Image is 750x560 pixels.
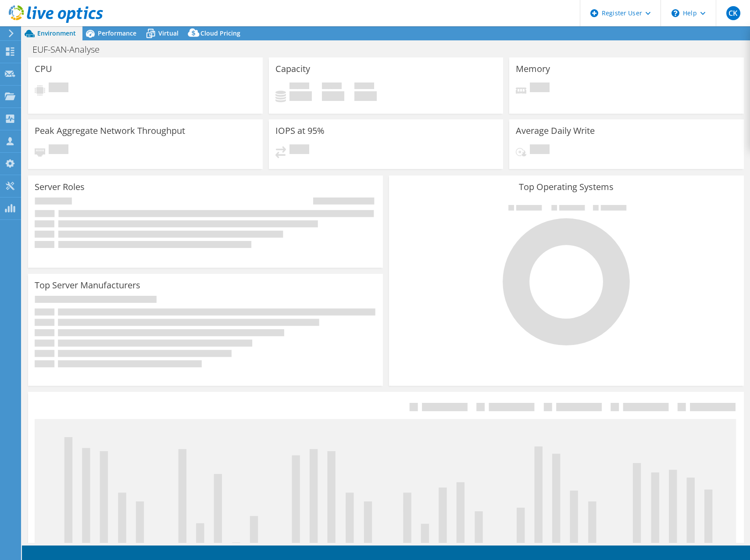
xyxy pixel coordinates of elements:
[35,182,85,192] h3: Server Roles
[322,91,344,101] h4: 0 GiB
[354,83,374,91] span: Total
[49,144,68,156] span: Pending
[35,280,140,290] h3: Top Server Manufacturers
[29,45,113,54] h1: EUF-SAN-Analyse
[49,83,68,94] span: Pending
[354,91,377,101] h4: 0 GiB
[516,126,595,136] h3: Average Daily Write
[200,29,240,37] span: Cloud Pricing
[35,126,185,136] h3: Peak Aggregate Network Throughput
[98,29,136,37] span: Performance
[37,29,76,37] span: Environment
[35,64,52,74] h3: CPU
[289,83,309,91] span: Used
[671,9,679,17] svg: \n
[289,144,309,156] span: Pending
[726,6,740,20] span: CK
[516,64,550,74] h3: Memory
[322,83,342,91] span: Free
[275,126,325,136] h3: IOPS at 95%
[158,29,179,37] span: Virtual
[530,83,550,94] span: Pending
[530,144,550,156] span: Pending
[275,64,310,74] h3: Capacity
[289,91,312,101] h4: 0 GiB
[396,182,737,192] h3: Top Operating Systems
